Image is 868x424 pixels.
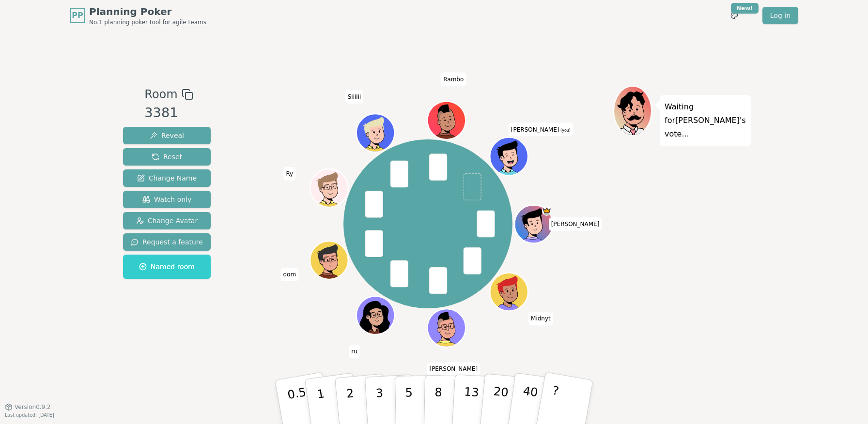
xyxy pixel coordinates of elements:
[665,100,746,141] p: Waiting for [PERSON_NAME] 's vote...
[142,195,192,204] span: Watch only
[144,103,193,123] div: 3381
[559,128,571,132] span: (you)
[123,148,211,166] button: Reset
[762,7,798,24] a: Log in
[726,7,743,24] button: New!
[123,255,211,279] button: Named room
[5,412,54,418] span: Last updated: [DATE]
[283,167,295,181] span: Click to change your name
[528,312,553,325] span: Click to change your name
[441,72,466,86] span: Click to change your name
[123,169,211,187] button: Change Name
[491,138,527,174] button: Click to change your avatar
[152,152,182,162] span: Reset
[137,173,197,183] span: Change Name
[136,216,198,226] span: Change Avatar
[5,403,51,411] button: Version0.9.2
[345,90,364,103] span: Click to change your name
[123,191,211,208] button: Watch only
[549,217,602,231] span: Click to change your name
[123,212,211,229] button: Change Avatar
[731,3,759,14] div: New!
[280,267,298,281] span: Click to change your name
[123,127,211,144] button: Reveal
[131,237,203,247] span: Request a feature
[139,262,195,272] span: Named room
[349,345,360,358] span: Click to change your name
[144,86,177,103] span: Room
[123,233,211,251] button: Request a feature
[89,18,206,26] span: No.1 planning poker tool for agile teams
[72,10,83,21] span: PP
[89,5,206,18] span: Planning Poker
[427,362,480,376] span: Click to change your name
[15,403,51,411] span: Version 0.9.2
[70,5,206,26] a: PPPlanning PokerNo.1 planning poker tool for agile teams
[509,122,573,136] span: Click to change your name
[542,206,551,216] span: Matthew J is the host
[150,131,184,140] span: Reveal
